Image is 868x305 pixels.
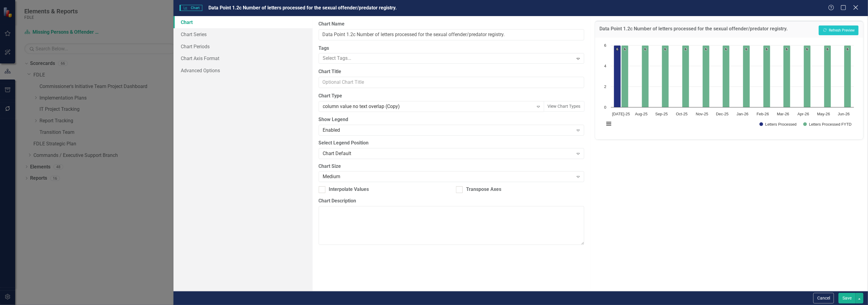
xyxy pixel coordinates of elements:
[614,45,621,107] path: Jul-25, 6. Letters Processed.
[323,103,534,110] div: column value no text overlap (Copy)
[319,21,584,28] label: Chart Name
[844,45,851,107] path: Jun-26, 6. Letters Processed FYTD.
[621,45,628,107] path: Jul-25, 6. Letters Processed FYTD.
[676,112,688,116] text: Oct-25
[806,47,808,51] text: 6
[614,45,844,107] g: Letters Processed, bar series 1 of 2 with 12 bars.
[600,26,788,33] h3: Data Point 1.2c Number of letters processed for the sexual offender/predator registry.
[813,293,834,303] button: Cancel
[642,45,649,107] path: Aug-25, 6. Letters Processed FYTD.
[604,84,606,89] text: 2
[722,45,729,107] path: Dec-25, 6. Letters Processed FYTD.
[323,127,574,134] div: Enabled
[756,112,769,116] text: Feb-26
[173,52,312,64] a: Chart Axis Format
[208,5,397,11] span: Data Point 1.2c Number of letters processed for the sexual offender/predator registry.
[696,112,708,116] text: Nov-25
[783,45,790,107] path: Mar-26, 6. Letters Processed FYTD.
[662,45,669,107] path: Sep-25, 6. Letters Processed FYTD.
[319,163,584,170] label: Chart Size
[716,112,729,116] text: Dec-25
[601,42,857,133] div: Chart. Highcharts interactive chart.
[329,186,369,193] div: Interpolate Values
[319,77,584,88] input: Optional Chart Title
[804,45,811,107] path: Apr-26, 6. Letters Processed FYTD.
[319,93,584,100] label: Chart Type
[682,45,689,107] path: Oct-25, 6. Letters Processed FYTD.
[173,16,312,28] a: Chart
[777,112,789,116] text: Mar-26
[624,47,626,51] text: 6
[803,122,852,126] button: Show Letters Processed FYTD
[798,112,809,116] text: Apr-26
[319,68,584,75] label: Chart Title
[319,198,584,205] label: Chart Description
[173,64,312,76] a: Advanced Options
[786,47,788,51] text: 6
[621,45,851,107] g: Letters Processed FYTD, bar series 2 of 2 with 12 bars.
[323,150,574,157] div: Chart Default
[702,45,709,107] path: Nov-25, 6. Letters Processed FYTD.
[544,101,585,112] button: View Chart Types
[743,45,750,107] path: Jan-26, 6. Letters Processed FYTD.
[827,47,829,51] text: 6
[809,122,852,127] text: Letters Processed FYTD
[466,186,502,193] div: Transpose Axes
[180,5,202,11] span: Chart
[644,47,646,51] text: 6
[319,116,584,123] label: Show Legend
[604,105,606,110] text: 0
[604,43,606,48] text: 6
[612,112,630,116] text: [DATE]-25
[173,28,312,40] a: Chart Series
[601,42,857,133] svg: Interactive chart
[604,119,613,128] button: View chart menu, Chart
[763,45,770,107] path: Feb-26, 6. Letters Processed FYTD.
[616,47,618,51] text: 6
[838,112,850,116] text: Jun-26
[817,112,830,116] text: May-26
[323,173,574,180] div: Medium
[319,140,584,147] label: Select Legend Position
[705,47,707,51] text: 6
[685,47,687,51] text: 6
[725,47,727,51] text: 6
[655,112,668,116] text: Sep-25
[819,25,859,35] button: Refresh Preview
[173,40,312,53] a: Chart Periods
[737,112,749,116] text: Jan-26
[766,47,768,51] text: 6
[746,47,747,51] text: 6
[635,112,647,116] text: Aug-25
[847,47,849,51] text: 6
[604,64,606,68] text: 4
[319,45,584,52] label: Tags
[760,122,797,126] button: Show Letters Processed
[839,293,856,303] button: Save
[664,47,666,51] text: 6
[824,45,831,107] path: May-26, 6. Letters Processed FYTD.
